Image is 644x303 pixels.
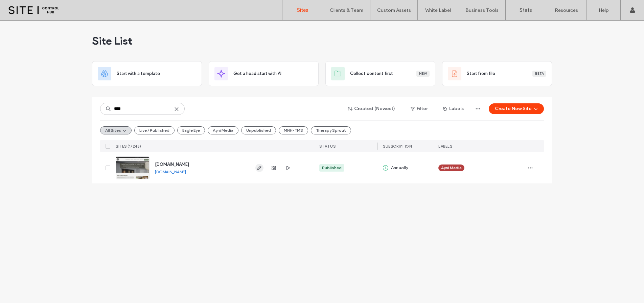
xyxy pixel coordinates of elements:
[134,126,175,134] button: Live / Published
[425,7,451,13] label: White Label
[155,162,189,167] a: [DOMAIN_NAME]
[442,61,552,86] div: Start from fileBeta
[208,126,238,134] button: Ayni Media
[532,71,546,77] div: Beta
[92,61,202,86] div: Start with a template
[279,126,308,134] button: MNH-TMS
[489,103,544,114] button: Create New Site
[404,103,434,114] button: Filter
[342,103,401,114] button: Created (Newest)
[100,126,132,134] button: All Sites
[92,34,132,48] span: Site List
[391,165,409,171] span: Annually
[350,70,393,77] span: Collect content first
[467,70,495,77] span: Start from file
[520,7,532,13] label: Stats
[297,7,308,13] label: Sites
[555,7,578,13] label: Resources
[383,144,412,149] span: SUBSCRIPTION
[116,144,141,149] span: SITES (1/245)
[437,103,470,114] button: Labels
[438,144,452,149] span: LABELS
[117,70,160,77] span: Start with a template
[209,61,319,86] div: Get a head start with AI
[241,126,276,134] button: Unpublished
[377,7,411,13] label: Custom Assets
[319,144,336,149] span: STATUS
[441,165,462,171] span: Ayni Media
[233,70,281,77] span: Get a head start with AI
[330,7,363,13] label: Clients & Team
[311,126,351,134] button: Therapy Sprout
[16,5,29,11] span: Help
[416,71,430,77] div: New
[322,165,342,171] div: Published
[177,126,205,134] button: Eagle Eye
[599,7,609,13] label: Help
[155,169,186,174] a: [DOMAIN_NAME]
[465,7,499,13] label: Business Tools
[325,61,435,86] div: Collect content firstNew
